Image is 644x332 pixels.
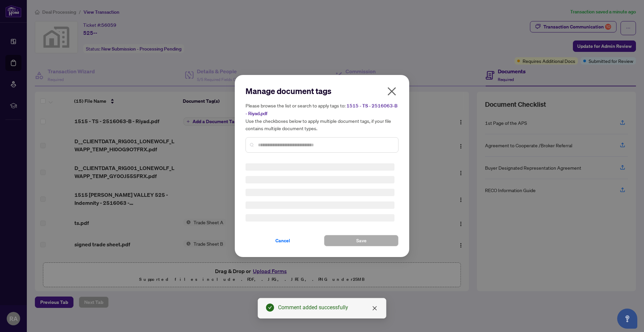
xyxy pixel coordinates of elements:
a: Close [371,305,378,312]
span: Cancel [275,235,290,246]
div: Comment added successfully [278,304,378,312]
button: Open asap [617,309,637,329]
span: check-circle [266,304,274,312]
span: close [386,86,397,97]
span: close [372,306,377,311]
h2: Manage document tags [246,86,398,96]
h5: Please browse the list or search to apply tags to: Use the checkboxes below to apply multiple doc... [246,102,398,132]
button: Save [324,235,398,246]
button: Cancel [246,235,320,246]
